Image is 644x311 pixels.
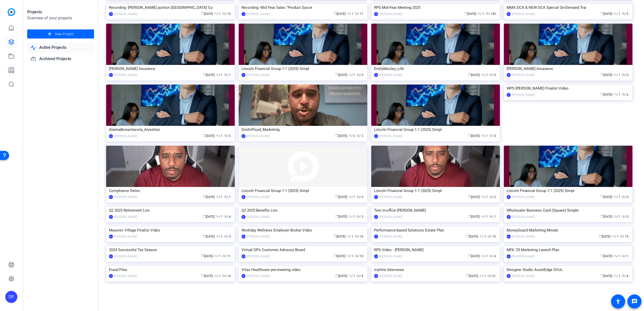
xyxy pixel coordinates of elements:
[356,215,363,218] span: / 3
[487,274,490,277] span: radio
[109,235,113,239] div: DF
[224,134,231,138] span: / 0
[335,274,338,277] span: calendar_today
[374,254,378,258] div: TW
[507,187,630,195] div: Lincoln Financial Group 1:1 (2025) Simpl
[468,73,480,77] span: [DATE]
[109,187,232,195] div: Compliance Demo
[622,254,628,258] span: / 1
[507,207,630,214] div: Wholesaler Business Card (Square) Simple
[356,134,359,137] span: radio
[622,73,628,77] span: / 0
[27,29,94,38] button: New Project
[335,215,338,218] span: calendar_today
[247,254,270,259] div: [PERSON_NAME]
[512,72,535,77] div: [PERSON_NAME]
[614,254,620,258] span: / 1
[479,235,482,238] span: group
[489,215,492,218] span: radio
[203,195,206,198] span: calendar_today
[374,266,497,274] div: myHire Interviews
[224,215,231,218] span: / 4
[512,274,535,279] div: [PERSON_NAME]
[489,195,496,199] span: / 2
[242,12,246,16] div: JZ
[468,73,471,76] span: calendar_today
[348,215,355,218] span: / 1
[374,207,497,214] div: Test in-office [PERSON_NAME]
[622,215,628,218] span: / 0
[507,85,630,92] div: WPS [PERSON_NAME] Finalist Video
[622,93,625,96] span: radio
[512,12,535,17] div: [PERSON_NAME]
[355,12,358,15] span: radio
[216,195,223,199] span: / 1
[507,73,511,77] div: JS
[489,215,496,218] span: / 1
[614,215,620,218] span: / 1
[334,235,345,238] span: [DATE]
[201,254,213,258] span: [DATE]
[335,195,338,198] span: calendar_today
[374,73,378,77] div: EM
[203,215,215,218] span: [DATE]
[622,254,625,257] span: radio
[599,235,611,238] span: [DATE]
[622,73,625,76] span: radio
[247,12,270,17] div: [PERSON_NAME]
[468,134,480,138] span: [DATE]
[466,274,469,277] span: calendar_today
[222,254,231,258] span: / 11
[612,235,619,238] span: / 1
[356,73,363,77] span: / 0
[507,93,511,97] div: DF
[507,12,511,16] div: TW
[464,12,467,15] span: calendar_today
[27,54,94,64] a: Archived Projects
[356,274,363,278] span: / 8
[242,226,365,234] div: Workday Wellness Employer Broker Video
[487,235,490,238] span: radio
[374,274,378,278] div: TW
[348,134,351,137] span: group
[216,235,223,238] span: / 1
[356,274,359,277] span: radio
[615,298,621,304] mat-icon: accessibility
[379,134,402,139] div: [PERSON_NAME]
[507,195,511,199] div: DF
[622,215,625,218] span: radio
[507,226,630,234] div: MoneyGuard Marketing Minute
[334,235,337,238] span: calendar_today
[374,4,497,11] div: RPS Mid-Year Meeting 2025
[334,12,337,15] span: calendar_today
[8,8,15,16] img: blue-gradient.svg
[334,12,345,16] span: [DATE]
[216,73,219,76] span: group
[614,73,617,76] span: group
[464,12,476,16] span: [DATE]
[203,235,206,238] span: calendar_today
[203,73,215,77] span: [DATE]
[466,274,478,278] span: [DATE]
[201,274,204,277] span: calendar_today
[355,235,363,238] span: / 16
[348,195,351,198] span: group
[600,195,603,198] span: calendar_today
[348,73,355,77] span: / 1
[114,195,137,200] div: [PERSON_NAME]
[347,254,353,258] span: / 1
[348,134,355,138] span: / 2
[622,274,625,277] span: radio
[222,12,225,15] span: radio
[224,73,231,77] span: / 1
[614,274,617,277] span: group
[512,195,535,200] div: [PERSON_NAME]
[109,4,232,11] div: Recording: [PERSON_NAME] portion [GEOGRAPHIC_DATA] Cu
[614,254,617,257] span: group
[374,65,497,72] div: EmilyMosley_Life
[347,12,350,15] span: group
[242,274,246,278] div: DF
[379,195,402,200] div: [PERSON_NAME]
[507,266,630,274] div: Designer Studio AssetEdge SVUL
[201,12,204,15] span: calendar_today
